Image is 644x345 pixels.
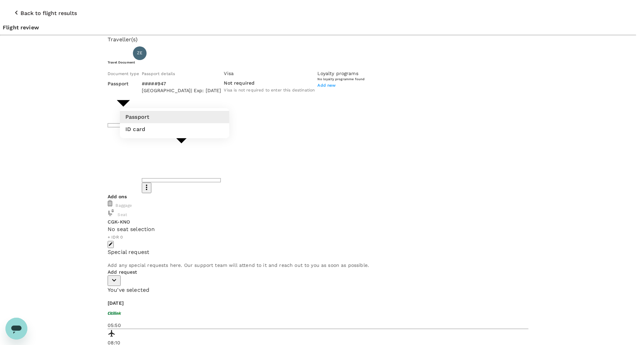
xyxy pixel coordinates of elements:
img: baggage-icon [108,209,114,216]
p: Special request [108,248,529,256]
div: No seat selection [108,225,529,233]
p: ZIA ERKASA [149,49,182,57]
span: Loyalty programs [317,71,358,76]
span: Add new [317,83,335,88]
p: Traveller(s) [108,35,529,44]
p: 05:50 [108,322,529,329]
p: Flight review [3,24,633,32]
p: Add any special requests here. Our support team will attend to it and reach out to you as soon as... [108,262,529,269]
p: Passport [108,80,139,87]
div: Baggage [108,200,529,209]
span: ZE [137,50,142,57]
p: Not required [224,80,315,86]
p: You've selected [108,286,529,294]
p: Add request [108,269,529,275]
iframe: Button to launch messaging window [5,318,27,340]
p: Add ons [108,193,529,200]
p: ID card [125,125,145,133]
h6: No loyalty programme found [317,77,365,81]
div: Seat [108,209,529,218]
h6: Travel Document [108,60,529,64]
span: Visa [224,71,234,76]
p: CGK - KNO [108,218,529,225]
img: baggage-icon [108,200,112,207]
span: Document type [108,71,139,76]
span: Passport details [142,71,175,76]
span: + IDR 0 [108,235,123,240]
span: Visa is not required to enter this destination [224,88,315,92]
p: Passport [125,113,149,121]
span: [GEOGRAPHIC_DATA] | Exp: [DATE] [142,88,221,93]
p: Traveller 1 : [108,50,130,57]
p: #####947 [142,80,221,87]
img: QG [108,306,121,320]
p: Back to flight results [20,9,77,17]
p: [DATE] [108,300,529,306]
